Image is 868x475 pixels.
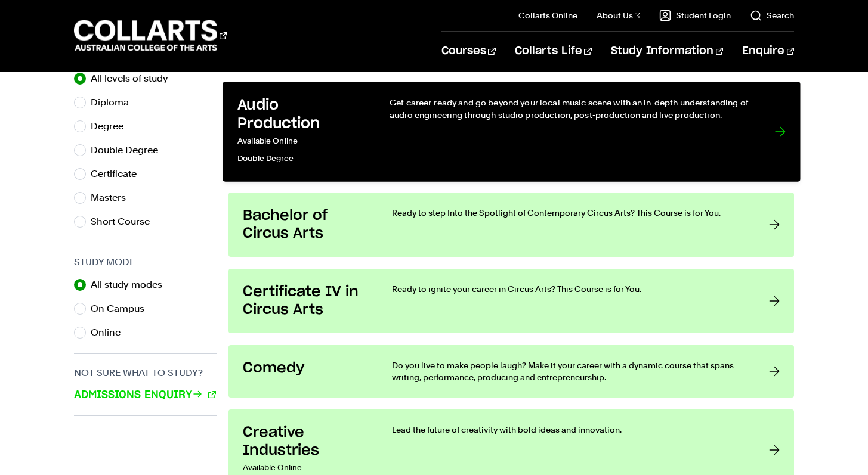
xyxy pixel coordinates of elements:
[91,70,178,87] label: All levels of study
[228,193,795,257] a: Bachelor of Circus Arts Ready to step Into the Spotlight of Contemporary Circus Arts? This Course...
[742,32,794,71] a: Enquire
[659,10,731,21] a: Student Login
[91,190,135,206] label: Masters
[390,97,750,121] p: Get career-ready and go beyond your local music scene with an in-depth understanding of audio eng...
[91,166,146,182] label: Certificate
[91,118,133,135] label: Degree
[518,10,577,21] a: Collarts Online
[223,82,800,182] a: Audio Production Available OnlineDouble Degree Get career-ready and go beyond your local music sc...
[237,97,365,133] h3: Audio Production
[91,300,154,317] label: On Campus
[750,10,794,21] a: Search
[441,32,496,71] a: Courses
[74,366,217,380] h3: Not sure what to study?
[91,213,159,230] label: Short Course
[392,359,746,383] p: Do you live to make people laugh? Make it your career with a dynamic course that spans writing, p...
[237,133,365,150] p: Available Online
[74,18,227,52] div: Go to homepage
[597,10,641,21] a: About Us
[243,207,368,243] h3: Bachelor of Circus Arts
[91,142,168,159] label: Double Degree
[237,150,365,167] p: Double Degree
[74,387,216,403] a: Admissions Enquiry
[243,283,368,319] h3: Certificate IV in Circus Arts
[228,345,795,398] a: Comedy Do you live to make people laugh? Make it your career with a dynamic course that spans wri...
[611,32,723,71] a: Study Information
[74,255,217,269] h3: Study Mode
[91,94,138,111] label: Diploma
[392,283,746,295] p: Ready to ignite your career in Circus Arts? This Course is for You.
[228,269,795,333] a: Certificate IV in Circus Arts Ready to ignite your career in Circus Arts? This Course is for You.
[515,32,592,71] a: Collarts Life
[91,277,172,293] label: All study modes
[243,424,368,460] h3: Creative Industries
[243,359,368,377] h3: Comedy
[392,207,746,219] p: Ready to step Into the Spotlight of Contemporary Circus Arts? This Course is for You.
[91,324,130,341] label: Online
[392,424,746,436] p: Lead the future of creativity with bold ideas and innovation.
